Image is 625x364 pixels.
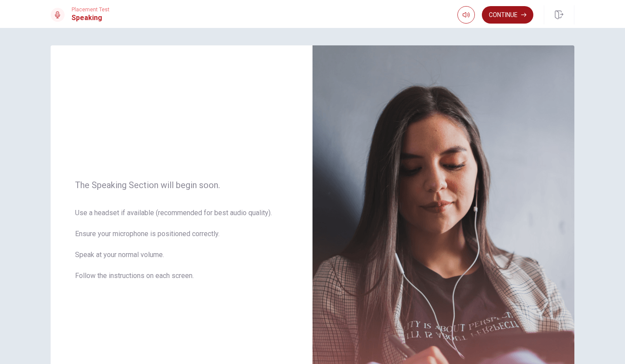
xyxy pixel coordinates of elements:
[72,13,110,23] h1: Speaking
[75,180,288,190] span: The Speaking Section will begin soon.
[75,208,288,292] span: Use a headset if available (recommended for best audio quality). Ensure your microphone is positi...
[482,6,533,24] button: Continue
[72,7,110,13] span: Placement Test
